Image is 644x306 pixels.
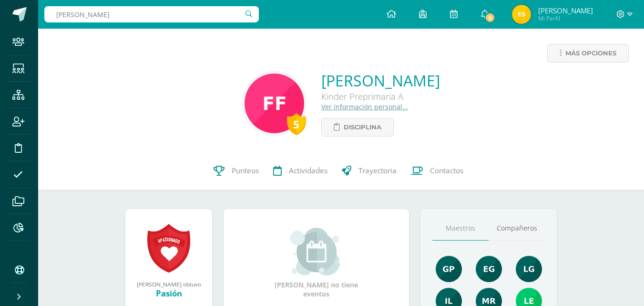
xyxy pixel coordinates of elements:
[538,14,593,22] span: Mi Perfil
[321,91,440,102] div: Kinder Preprimaria A
[476,256,502,282] img: a1031615e98ef1440d0716f4f9eb62fd.png
[335,152,404,190] a: Trayectoria
[321,102,408,111] a: Ver información personal...
[245,74,304,133] img: 129b2fae0d9775c40a5733a13f2a7f99.png
[485,12,495,23] span: 9
[516,256,542,282] img: cd05dac24716e1ad0a13f18e66b2a6d1.png
[287,113,306,135] div: 5
[489,216,545,241] a: Compañeros
[358,166,397,176] span: Trayectoria
[269,228,364,298] div: [PERSON_NAME] no tiene eventos
[436,256,462,282] img: ca3e96df1feccb511bcd26fc1bbd69a0.png
[512,5,531,24] img: 0abf21bd2d0a573e157d53e234304166.png
[344,118,381,136] span: Disciplina
[135,288,203,299] div: Pasión
[266,152,335,190] a: Actividades
[135,280,203,288] div: [PERSON_NAME] obtuvo
[321,118,394,137] a: Disciplina
[206,152,266,190] a: Punteos
[290,228,342,275] img: event_small.png
[232,166,259,176] span: Punteos
[547,44,629,63] a: Más opciones
[289,166,327,176] span: Actividades
[565,44,616,62] span: Más opciones
[430,166,463,176] span: Contactos
[538,6,593,15] span: [PERSON_NAME]
[321,70,440,91] a: [PERSON_NAME]
[44,6,259,22] input: Busca un usuario...
[432,216,489,241] a: Maestros
[404,152,470,190] a: Contactos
